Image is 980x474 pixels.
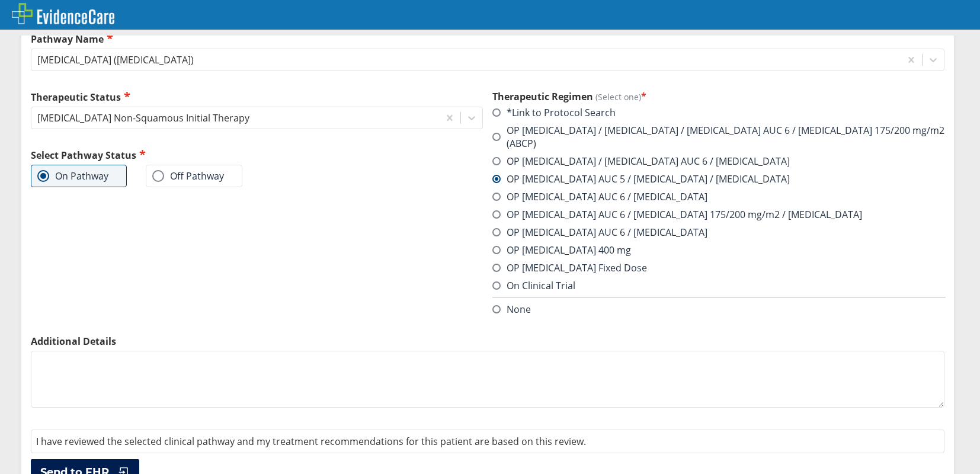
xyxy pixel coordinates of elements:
[31,335,944,348] label: Additional Details
[31,148,483,162] h2: Select Pathway Status
[492,106,616,119] label: *Link to Protocol Search
[595,91,641,103] span: (Select one)
[36,435,586,448] span: I have reviewed the selected clinical pathway and my treatment recommendations for this patient a...
[492,90,944,103] h3: Therapeutic Regimen
[37,170,108,182] label: On Pathway
[31,32,944,46] label: Pathway Name
[492,124,944,150] label: OP [MEDICAL_DATA] / [MEDICAL_DATA] / [MEDICAL_DATA] AUC 6 / [MEDICAL_DATA] 175/200 mg/m2 (ABCP)
[12,3,114,24] img: EvidenceCare
[492,208,862,221] label: OP [MEDICAL_DATA] AUC 6 / [MEDICAL_DATA] 175/200 mg/m2 / [MEDICAL_DATA]
[492,279,575,292] label: On Clinical Trial
[492,244,631,257] label: OP [MEDICAL_DATA] 400 mg
[152,170,224,182] label: Off Pathway
[492,226,707,239] label: OP [MEDICAL_DATA] AUC 6 / [MEDICAL_DATA]
[31,90,483,104] label: Therapeutic Status
[492,303,531,316] label: None
[37,53,194,66] div: [MEDICAL_DATA] ([MEDICAL_DATA])
[492,190,707,203] label: OP [MEDICAL_DATA] AUC 6 / [MEDICAL_DATA]
[37,111,249,124] div: [MEDICAL_DATA] Non-Squamous Initial Therapy
[492,155,790,168] label: OP [MEDICAL_DATA] / [MEDICAL_DATA] AUC 6 / [MEDICAL_DATA]
[492,261,647,274] label: OP [MEDICAL_DATA] Fixed Dose
[492,172,790,185] label: OP [MEDICAL_DATA] AUC 5 / [MEDICAL_DATA] / [MEDICAL_DATA]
